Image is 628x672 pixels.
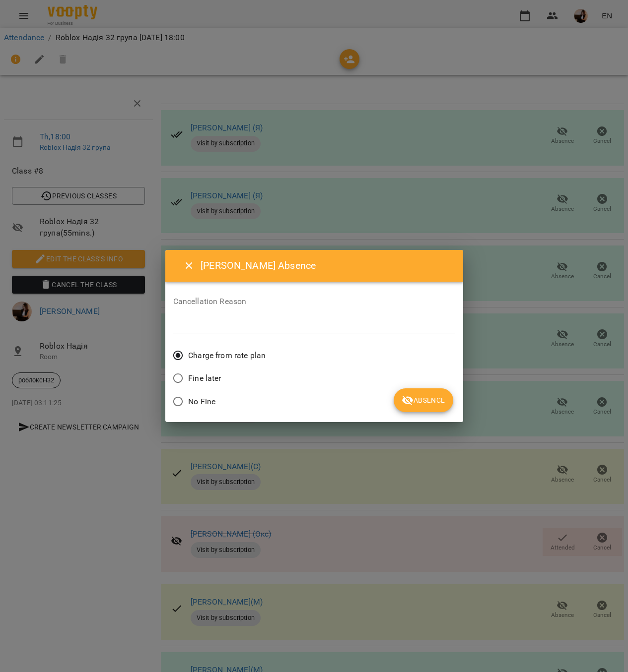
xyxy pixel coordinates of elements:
button: Close [177,254,201,278]
span: Charge from rate plan [188,350,266,362]
button: Absence [394,388,453,412]
span: No Fine [188,396,215,408]
span: Absence [402,394,445,406]
span: Fine later [188,372,221,384]
label: Cancellation Reason [173,298,455,305]
h6: [PERSON_NAME] Absence [201,258,451,273]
